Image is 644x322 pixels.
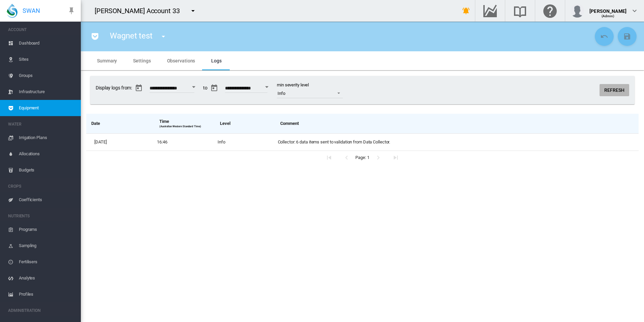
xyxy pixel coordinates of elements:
[8,119,75,130] span: WATER
[96,81,198,95] span: Display logs from:
[571,4,584,18] img: profile.jpg
[86,133,154,151] td: [DATE]
[19,286,75,302] span: Profiles
[8,211,75,221] span: NUTRIENTS
[215,114,275,133] th: Level
[275,114,639,133] th: Comment
[23,6,40,15] span: SWAN
[133,58,151,63] span: Settings
[261,81,273,93] button: Open calendar
[132,81,146,95] button: md-calendar
[277,82,309,87] span: min severity level
[159,125,210,128] div: (Australian Western Standard Time)
[186,4,200,18] button: icon-menu-down
[88,30,102,43] button: icon-pocket
[19,100,75,116] span: Equipment
[459,4,473,18] button: icon-bell-ring
[150,86,194,92] input: Enter Date
[154,133,215,151] td: 16:46
[19,130,75,146] span: Irrigation Plans
[167,58,195,63] span: Observations
[7,4,18,18] img: SWAN-Landscape-Logo-Colour-drop.png
[157,30,170,43] button: icon-menu-down
[462,7,470,15] md-icon: icon-bell-ring
[189,7,197,15] md-icon: icon-menu-down
[512,7,528,15] md-icon: Search the knowledge base
[8,181,75,192] span: CROPS
[8,24,75,35] span: ACCOUNT
[19,35,75,51] span: Dashboard
[67,7,75,15] md-icon: icon-pin
[595,27,614,46] button: Cancel Changes
[86,151,639,164] div: Page: 1
[482,7,498,15] md-icon: Go to the Data Hub
[154,114,215,133] th: Time
[600,84,629,96] button: Refresh
[19,238,75,254] span: Sampling
[600,32,608,41] md-icon: icon-undo
[275,133,639,151] td: Collector: 6 data items sent to validation from Data Collector.
[631,7,639,15] md-icon: icon-chevron-down
[91,32,99,41] md-icon: icon-pocket
[159,32,167,41] md-icon: icon-menu-down
[602,14,615,18] span: (Admin)
[95,6,186,16] div: [PERSON_NAME] Account 33
[19,254,75,270] span: Fertilisers
[618,27,637,46] button: Save Changes
[19,221,75,238] span: Programs
[19,84,75,100] span: Infrastructure
[19,270,75,286] span: Analytes
[8,305,75,316] span: ADMINISTRATION
[589,5,626,12] div: [PERSON_NAME]
[86,114,154,133] th: Date
[203,81,271,95] span: to
[110,31,153,41] span: Wagnet test
[211,58,222,63] span: Logs
[97,58,117,63] span: Summary
[19,68,75,84] span: Groups
[19,146,75,162] span: Allocations
[19,192,75,208] span: Coefficients
[188,81,200,93] button: Open calendar
[542,7,558,15] md-icon: Click here for help
[207,81,221,95] button: md-calendar
[215,133,275,151] td: Info
[19,51,75,68] span: Sites
[623,32,631,41] md-icon: icon-content-save
[19,162,75,178] span: Budgets
[225,86,267,92] input: Enter Date
[278,91,285,96] div: Info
